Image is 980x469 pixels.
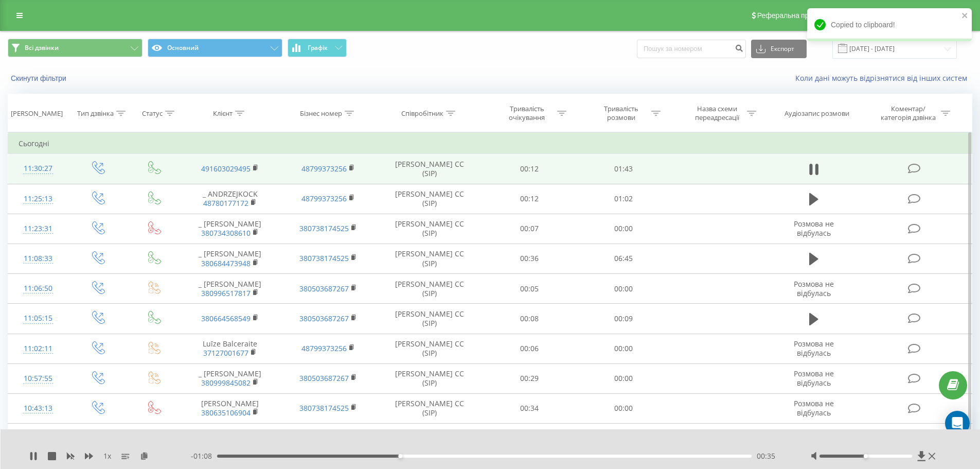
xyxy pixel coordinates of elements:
[19,279,58,299] div: 11:06:50
[577,274,671,304] td: 00:00
[637,40,746,58] input: Пошук за номером
[864,454,868,458] div: Accessibility label
[299,223,349,233] a: 380738174525
[181,334,279,363] td: Luīze Balceraite
[213,109,233,118] div: Клієнт
[8,39,142,57] button: Всі дзвінки
[77,109,114,118] div: Тип дзвінка
[577,334,671,363] td: 00:00
[300,109,342,118] div: Бізнес номер
[945,411,970,436] div: Open Intercom Messenger
[299,314,349,323] a: 380503687267
[201,258,251,268] a: 380684473948
[201,314,251,323] a: 380664568549
[201,228,251,238] a: 380734308610
[807,8,972,41] div: Copied to clipboard!
[25,44,59,52] span: Всі дзвінки
[794,339,834,358] span: Розмова не відбулась
[794,219,834,238] span: Розмова не відбулась
[483,244,577,273] td: 00:36
[19,249,58,269] div: 11:08:33
[483,424,577,454] td: 00:33
[203,198,248,208] a: 48780177172
[288,39,347,57] button: Графік
[203,348,248,358] a: 37127001677
[757,11,833,20] span: Реферальна програма
[299,284,349,293] a: 380503687267
[201,408,251,418] a: 380635106904
[594,105,649,122] div: Тривалість розмови
[299,373,349,383] a: 380503687267
[191,451,217,461] span: - 01:08
[181,244,279,273] td: _ [PERSON_NAME]
[181,184,279,214] td: _ ANDRZEJKOCK
[19,428,58,448] div: 10:40:55
[577,304,671,334] td: 00:09
[577,393,671,423] td: 00:00
[577,184,671,214] td: 01:02
[794,398,834,418] span: Розмова не відбулась
[751,40,807,58] button: Експорт
[577,214,671,244] td: 00:00
[8,74,72,83] button: Скинути фільтри
[299,403,349,413] a: 380738174525
[483,393,577,423] td: 00:34
[8,133,972,154] td: Сьогодні
[500,105,555,122] div: Тривалість очікування
[19,219,58,239] div: 11:23:31
[483,214,577,244] td: 00:07
[377,363,483,393] td: [PERSON_NAME] CC (SIP)
[785,109,849,118] div: Аудіозапис розмови
[19,339,58,359] div: 11:02:11
[11,109,63,118] div: [PERSON_NAME]
[377,184,483,214] td: [PERSON_NAME] CC (SIP)
[377,304,483,334] td: [PERSON_NAME] CC (SIP)
[148,39,282,57] button: Основний
[181,274,279,304] td: _ [PERSON_NAME]
[878,105,938,122] div: Коментар/категорія дзвінка
[301,164,347,173] a: 48799373256
[401,109,443,118] div: Співробітник
[483,334,577,363] td: 00:06
[201,288,251,298] a: 380996517817
[577,424,671,454] td: 00:03
[483,363,577,393] td: 00:29
[794,279,834,298] span: Розмова не відбулась
[377,274,483,304] td: [PERSON_NAME] CC (SIP)
[377,424,483,454] td: [PERSON_NAME] CC (SIP)
[19,398,58,419] div: 10:43:13
[142,109,163,118] div: Статус
[19,189,58,209] div: 11:25:13
[377,244,483,273] td: [PERSON_NAME] CC (SIP)
[301,343,347,353] a: 48799373256
[377,334,483,363] td: [PERSON_NAME] CC (SIP)
[483,184,577,214] td: 00:12
[19,159,58,179] div: 11:30:27
[19,369,58,389] div: 10:57:55
[308,44,328,51] span: Графік
[689,105,744,122] div: Назва схеми переадресації
[377,393,483,423] td: [PERSON_NAME] CC (SIP)
[398,454,402,458] div: Accessibility label
[299,253,349,263] a: 380738174525
[795,73,972,83] a: Коли дані можуть відрізнятися вiд інших систем
[483,304,577,334] td: 00:08
[181,424,279,454] td: _ Наталія
[757,451,775,461] span: 00:35
[301,194,347,203] a: 48799373256
[377,154,483,184] td: [PERSON_NAME] CC (SIP)
[483,274,577,304] td: 00:05
[577,154,671,184] td: 01:43
[201,164,251,173] a: 491603029495
[181,214,279,244] td: _ [PERSON_NAME]
[181,363,279,393] td: _ [PERSON_NAME]
[201,378,251,388] a: 380999845082
[577,363,671,393] td: 00:00
[577,244,671,273] td: 06:45
[794,369,834,388] span: Розмова не відбулась
[103,451,111,461] span: 1 x
[961,11,969,21] button: close
[377,214,483,244] td: [PERSON_NAME] CC (SIP)
[19,308,58,328] div: 11:05:15
[483,154,577,184] td: 00:12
